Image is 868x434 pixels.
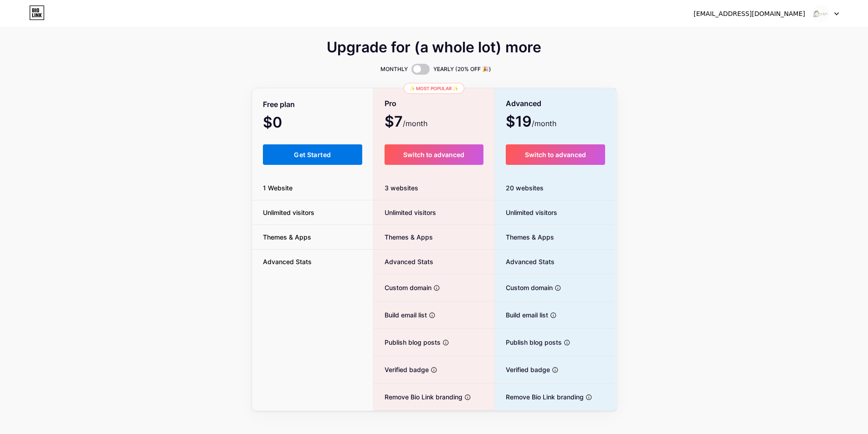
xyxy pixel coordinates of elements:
span: MONTHLY [380,65,408,74]
span: Verified badge [495,365,550,374]
span: Advanced [506,96,541,112]
span: Advanced Stats [495,257,555,266]
button: Switch to advanced [385,144,483,165]
span: Themes & Apps [252,232,322,242]
span: Build email list [495,310,548,320]
span: Unlimited visitors [252,208,325,217]
span: $0 [263,117,307,130]
span: Themes & Apps [495,232,554,242]
div: ✨ Most popular ✨ [404,83,464,94]
span: Custom domain [495,283,553,292]
span: Custom domain [374,283,431,292]
button: Switch to advanced [506,144,606,165]
span: $7 [385,116,427,129]
button: Get Started [263,144,363,165]
div: [EMAIL_ADDRESS][DOMAIN_NAME] [693,9,805,19]
span: Verified badge [374,365,429,374]
span: Switch to advanced [403,151,464,158]
span: Build email list [374,310,427,320]
span: Remove Bio Link branding [374,392,462,402]
div: 3 websites [374,176,494,200]
span: /month [532,118,556,129]
span: Switch to advanced [525,151,586,158]
span: 1 Website [252,183,303,193]
span: Unlimited visitors [374,208,436,217]
span: Advanced Stats [374,257,433,266]
span: Themes & Apps [374,232,433,242]
span: Pro [385,96,396,112]
span: /month [403,118,427,129]
span: Get Started [294,151,331,158]
span: Upgrade for (a whole lot) more [327,42,541,53]
span: Publish blog posts [374,337,441,347]
img: tongkhophuongthuy [812,5,829,22]
span: $19 [506,116,556,129]
span: Advanced Stats [252,257,323,266]
span: Unlimited visitors [495,208,557,217]
span: YEARLY (20% OFF 🎉) [433,65,491,74]
div: 20 websites [495,176,616,200]
span: Remove Bio Link branding [495,392,584,402]
span: Publish blog posts [495,337,562,347]
span: Free plan [263,97,295,112]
